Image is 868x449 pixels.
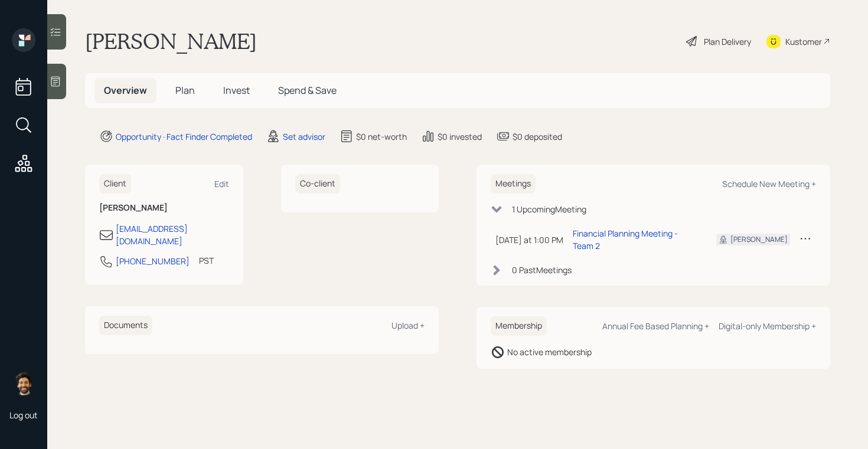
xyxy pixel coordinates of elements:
[214,178,229,189] div: Edit
[278,84,337,97] span: Spend & Save
[730,234,788,245] div: [PERSON_NAME]
[491,174,536,194] h6: Meetings
[356,130,407,143] div: $0 net-worth
[175,84,195,97] span: Plan
[99,316,152,335] h6: Documents
[99,174,131,194] h6: Client
[507,346,592,358] div: No active membership
[719,320,816,332] div: Digital-only Membership +
[99,203,229,213] h6: [PERSON_NAME]
[283,130,325,143] div: Set advisor
[295,174,340,194] h6: Co-client
[12,372,35,395] img: eric-schwartz-headshot.png
[116,255,190,267] div: [PHONE_NUMBER]
[602,320,709,332] div: Annual Fee Based Planning +
[438,130,482,143] div: $0 invested
[104,84,147,97] span: Overview
[199,254,214,267] div: PST
[85,28,257,54] h1: [PERSON_NAME]
[512,203,586,215] div: 1 Upcoming Meeting
[9,409,38,421] div: Log out
[785,35,822,48] div: Kustomer
[513,130,562,143] div: $0 deposited
[491,316,547,336] h6: Membership
[223,84,250,97] span: Invest
[116,222,229,247] div: [EMAIL_ADDRESS][DOMAIN_NAME]
[573,227,697,252] div: Financial Planning Meeting - Team 2
[512,264,572,276] div: 0 Past Meeting s
[495,234,563,246] div: [DATE] at 1:00 PM
[391,320,425,331] div: Upload +
[116,130,252,143] div: Opportunity · Fact Finder Completed
[722,178,816,189] div: Schedule New Meeting +
[704,35,751,48] div: Plan Delivery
